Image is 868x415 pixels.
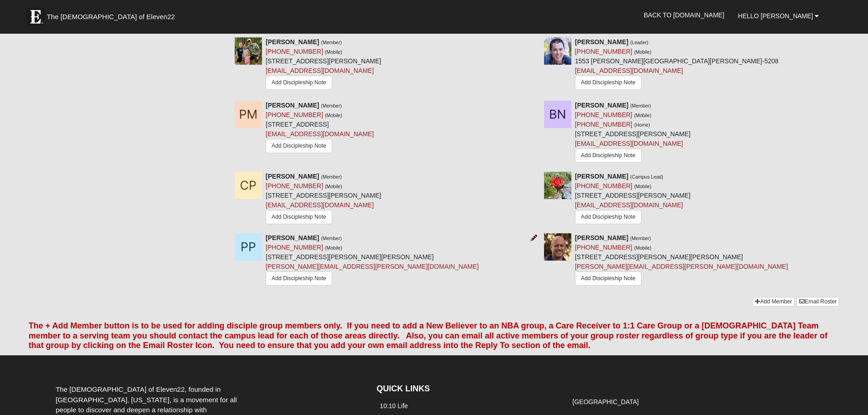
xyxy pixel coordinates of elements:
[266,263,479,270] a: [PERSON_NAME][EMAIL_ADDRESS][PERSON_NAME][DOMAIN_NAME]
[321,236,342,241] small: (Member)
[575,173,628,180] strong: [PERSON_NAME]
[752,297,795,307] a: Add Member
[575,272,642,286] a: Add Discipleship Note
[266,210,332,224] a: Add Discipleship Note
[325,49,342,55] small: (Mobile)
[266,233,479,290] div: [STREET_ADDRESS][PERSON_NAME][PERSON_NAME]
[575,111,632,118] a: [PHONE_NUMBER]
[575,140,683,147] a: [EMAIL_ADDRESS][DOMAIN_NAME]
[29,321,828,350] font: The + Add Member button is to be used for adding disciple group members only. If you need to add ...
[637,4,731,26] a: Back to [DOMAIN_NAME]
[796,297,839,307] a: Email Roster
[634,122,650,128] small: (Home)
[266,172,381,226] div: [STREET_ADDRESS][PERSON_NAME]
[266,48,323,55] a: [PHONE_NUMBER]
[630,40,648,45] small: (Leader)
[630,174,663,179] small: (Campus Lead)
[266,76,332,90] a: Add Discipleship Note
[575,37,779,94] div: 1553 [PERSON_NAME][GEOGRAPHIC_DATA][PERSON_NAME]-5208
[575,172,691,226] div: [STREET_ADDRESS][PERSON_NAME]
[266,244,323,251] a: [PHONE_NUMBER]
[575,201,683,209] a: [EMAIL_ADDRESS][DOMAIN_NAME]
[266,38,319,46] strong: [PERSON_NAME]
[634,49,652,55] small: (Mobile)
[325,184,342,189] small: (Mobile)
[266,101,374,155] div: [STREET_ADDRESS]
[26,8,45,26] img: Eleven22 logo
[630,236,651,241] small: (Member)
[266,234,319,241] strong: [PERSON_NAME]
[321,40,342,45] small: (Member)
[266,173,319,180] strong: [PERSON_NAME]
[575,102,628,109] strong: [PERSON_NAME]
[266,272,332,286] a: Add Discipleship Note
[575,48,632,55] a: [PHONE_NUMBER]
[22,3,204,26] a: The [DEMOGRAPHIC_DATA] of Eleven22
[266,182,323,190] a: [PHONE_NUMBER]
[575,244,632,251] a: [PHONE_NUMBER]
[731,5,826,27] a: Hello [PERSON_NAME]
[266,201,374,209] a: [EMAIL_ADDRESS][DOMAIN_NAME]
[377,384,556,394] h4: QUICK LINKS
[575,101,691,165] div: [STREET_ADDRESS][PERSON_NAME]
[321,103,342,108] small: (Member)
[575,234,628,241] strong: [PERSON_NAME]
[630,103,651,108] small: (Member)
[575,210,642,224] a: Add Discipleship Note
[575,38,628,46] strong: [PERSON_NAME]
[634,184,652,189] small: (Mobile)
[575,233,788,290] div: [STREET_ADDRESS][PERSON_NAME][PERSON_NAME]
[634,113,652,118] small: (Mobile)
[266,67,374,74] a: [EMAIL_ADDRESS][DOMAIN_NAME]
[266,37,381,92] div: [STREET_ADDRESS][PERSON_NAME]
[266,130,374,138] a: [EMAIL_ADDRESS][DOMAIN_NAME]
[738,12,813,20] span: Hello [PERSON_NAME]
[325,245,342,251] small: (Mobile)
[266,111,323,118] a: [PHONE_NUMBER]
[572,398,639,405] a: [GEOGRAPHIC_DATA]
[321,174,342,179] small: (Member)
[575,149,642,163] a: Add Discipleship Note
[634,245,652,251] small: (Mobile)
[575,67,683,74] a: [EMAIL_ADDRESS][DOMAIN_NAME]
[325,113,342,118] small: (Mobile)
[575,121,632,128] a: [PHONE_NUMBER]
[575,76,642,90] a: Add Discipleship Note
[266,139,332,153] a: Add Discipleship Note
[266,102,319,109] strong: [PERSON_NAME]
[575,182,632,190] a: [PHONE_NUMBER]
[47,12,175,21] span: The [DEMOGRAPHIC_DATA] of Eleven22
[575,263,788,270] a: [PERSON_NAME][EMAIL_ADDRESS][PERSON_NAME][DOMAIN_NAME]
